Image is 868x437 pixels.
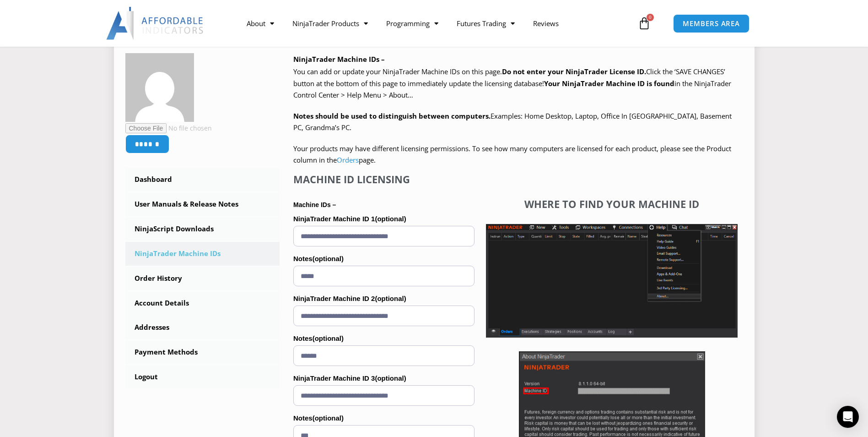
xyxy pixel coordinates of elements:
label: NinjaTrader Machine ID 3 [293,371,474,385]
a: NinjaTrader Machine IDs [125,242,280,266]
span: (optional) [313,255,344,262]
label: NinjaTrader Machine ID 2 [293,292,474,306]
span: Your products may have different licensing permissions. To see how many computers are licensed fo... [293,144,731,165]
span: (optional) [375,295,406,302]
a: Logout [125,365,280,389]
a: NinjaTrader Products [283,13,377,34]
span: You can add or update your NinjaTrader Machine IDs on this page. [293,67,502,76]
label: Notes [293,332,474,345]
label: Notes [293,411,474,425]
a: Orders [337,155,359,164]
h4: Machine ID Licensing [293,173,474,185]
span: MEMBERS AREA [683,20,740,27]
nav: Menu [237,13,636,34]
img: Screenshot 2025-01-17 1155544 | Affordable Indicators – NinjaTrader [486,224,738,338]
nav: Account pages [125,168,280,389]
a: Programming [377,13,447,34]
span: (optional) [313,334,344,342]
a: Payment Methods [125,340,280,364]
a: Reviews [524,13,568,34]
span: (optional) [375,215,406,223]
div: Open Intercom Messenger [837,406,859,428]
a: Account Details [125,291,280,315]
img: LogoAI | Affordable Indicators – NinjaTrader [106,7,205,40]
a: Futures Trading [447,13,524,34]
a: About [237,13,283,34]
a: 0 [624,10,664,37]
span: (optional) [313,414,344,422]
a: Addresses [125,316,280,339]
b: Do not enter your NinjaTrader License ID. [502,67,646,76]
span: Click the ‘SAVE CHANGES’ button at the bottom of this page to immediately update the licensing da... [293,67,731,99]
b: NinjaTrader Machine IDs – [293,55,385,64]
h4: Where to find your Machine ID [486,198,738,210]
a: NinjaScript Downloads [125,217,280,241]
label: Notes [293,252,474,266]
strong: Your NinjaTrader Machine ID is found [544,79,674,88]
img: b4e2eee06595d376c063920cea92b1382eadbd5c45047495a92f47f2f99b0a40 [125,53,194,122]
a: Dashboard [125,168,280,191]
span: Examples: Home Desktop, Laptop, Office In [GEOGRAPHIC_DATA], Basement PC, Grandma’s PC. [293,111,732,132]
a: User Manuals & Release Notes [125,192,280,216]
span: (optional) [375,374,406,382]
strong: Notes should be used to distinguish between computers. [293,111,491,120]
strong: Machine IDs – [293,201,336,208]
label: NinjaTrader Machine ID 1 [293,212,474,226]
span: 0 [647,14,654,21]
a: Order History [125,267,280,290]
a: MEMBERS AREA [673,14,749,33]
